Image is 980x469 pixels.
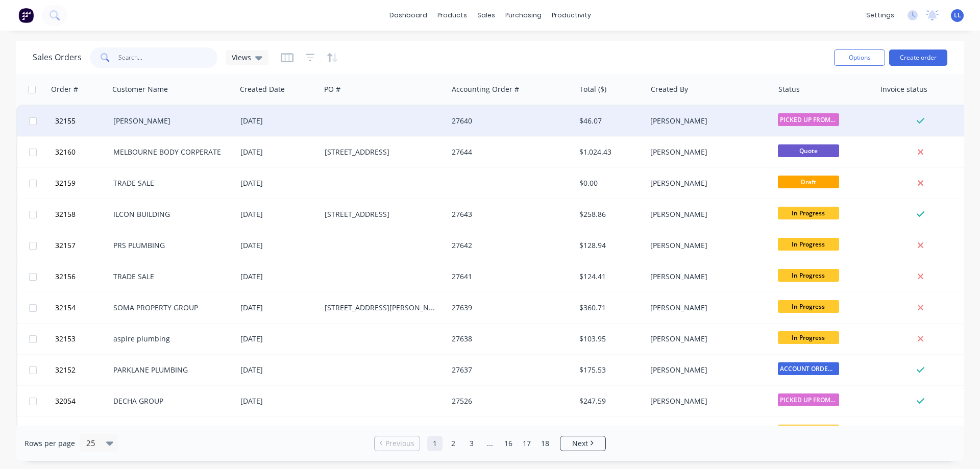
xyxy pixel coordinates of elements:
div: [DATE] [240,178,316,188]
span: Rows per page [24,438,75,449]
span: ACCOUNT ORDERS ... [778,362,839,375]
div: products [432,8,472,23]
span: Next [572,438,588,449]
div: [PERSON_NAME] [650,396,764,406]
div: Customer Name [112,84,168,94]
button: 32157 [52,230,113,261]
button: 32152 [52,355,113,385]
span: In Progress [778,207,839,219]
div: PARKLANE PLUMBING [113,365,227,375]
span: 32157 [55,240,76,251]
a: Page 16 [501,436,516,451]
div: TRADE SALE [113,178,227,188]
span: In Progress [778,331,839,344]
div: [PERSON_NAME] [650,303,764,313]
div: Total ($) [579,84,606,94]
div: $46.07 [579,116,639,126]
div: 27638 [452,334,565,344]
span: 32155 [55,116,76,126]
div: [PERSON_NAME] [650,116,764,126]
div: [DATE] [240,303,316,313]
div: [DATE] [240,334,316,344]
div: 27637 [452,365,565,375]
span: 32160 [55,147,76,157]
div: 27640 [452,116,565,126]
input: Search... [118,47,218,68]
div: 27644 [452,147,565,157]
button: 32156 [52,261,113,292]
button: 32159 [52,168,113,199]
h1: Sales Orders [33,53,82,62]
a: Jump forward [482,436,498,451]
span: Views [232,52,251,63]
div: TRADE SALE [113,271,227,282]
div: ILCON BUILDING [113,209,227,219]
div: 27526 [452,396,565,406]
a: Page 17 [519,436,534,451]
button: 32158 [52,199,113,230]
div: 27641 [452,271,565,282]
div: $258.86 [579,209,639,219]
span: 32156 [55,271,76,282]
div: [DATE] [240,240,316,251]
div: settings [861,8,899,23]
button: Create order [889,50,947,66]
button: Options [834,50,885,66]
div: PO # [324,84,340,94]
button: 32153 [52,324,113,354]
div: purchasing [500,8,547,23]
div: $1,024.43 [579,147,639,157]
div: productivity [547,8,596,23]
div: 27642 [452,240,565,251]
div: [PERSON_NAME] [650,271,764,282]
a: Page 2 [446,436,461,451]
div: MELBOURNE BODY CORPERATE [113,147,227,157]
span: Draft [778,176,839,188]
img: Factory [18,8,34,23]
div: Accounting Order # [452,84,519,94]
span: 32158 [55,209,76,219]
span: Quote [778,144,839,157]
div: Created Date [240,84,285,94]
a: Page 1 is your current page [427,436,443,451]
button: 32150 [52,417,113,448]
div: aspire plumbing [113,334,227,344]
div: [STREET_ADDRESS][PERSON_NAME] [325,303,438,313]
span: LL [954,11,961,20]
a: Page 18 [537,436,553,451]
div: [DATE] [240,147,316,157]
div: $128.94 [579,240,639,251]
button: 32154 [52,292,113,323]
button: 32160 [52,137,113,167]
div: $103.95 [579,334,639,344]
a: Page 3 [464,436,479,451]
div: [PERSON_NAME] [650,209,764,219]
div: DECHA GROUP [113,396,227,406]
div: Invoice status [880,84,927,94]
div: [PERSON_NAME] [113,116,227,126]
div: $175.53 [579,365,639,375]
span: 32054 [55,396,76,406]
div: $247.59 [579,396,639,406]
div: sales [472,8,500,23]
div: $124.41 [579,271,639,282]
div: PRS PLUMBING [113,240,227,251]
span: PICKED UP FROM ... [778,393,839,406]
span: In Progress [778,238,839,251]
div: $0.00 [579,178,639,188]
span: In Progress [778,425,839,437]
span: 32153 [55,334,76,344]
div: [DATE] [240,271,316,282]
div: [PERSON_NAME] [650,240,764,251]
div: Status [778,84,800,94]
span: 32154 [55,303,76,313]
a: Previous page [375,438,420,449]
ul: Pagination [370,436,610,451]
div: [PERSON_NAME] [650,178,764,188]
div: [DATE] [240,116,316,126]
div: $360.71 [579,303,639,313]
div: [PERSON_NAME] [650,147,764,157]
span: In Progress [778,300,839,313]
div: [DATE] [240,396,316,406]
div: [STREET_ADDRESS] [325,209,438,219]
